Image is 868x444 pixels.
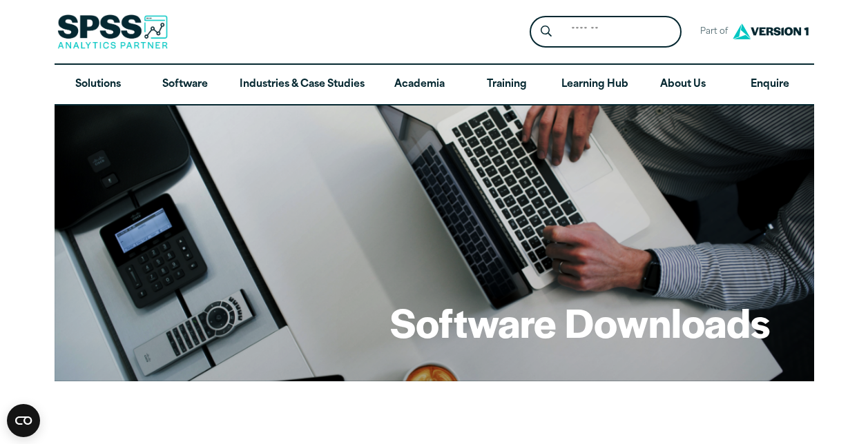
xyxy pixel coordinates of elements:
[463,65,550,105] a: Training
[693,22,729,42] span: Part of
[639,65,726,105] a: About Us
[55,65,142,105] a: Solutions
[530,16,682,48] form: Site Header Search Form
[390,295,770,349] h1: Software Downloads
[142,65,229,105] a: Software
[726,65,813,105] a: Enquire
[541,26,552,37] svg: Search magnifying glass icon
[7,404,40,437] button: Open CMP widget
[57,14,168,49] img: SPSS Analytics Partner
[729,19,812,44] img: Version1 Logo
[229,65,376,105] a: Industries & Case Studies
[533,19,559,45] button: Search magnifying glass icon
[55,65,814,105] nav: Desktop version of site main menu
[550,65,639,105] a: Learning Hub
[376,65,463,105] a: Academia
